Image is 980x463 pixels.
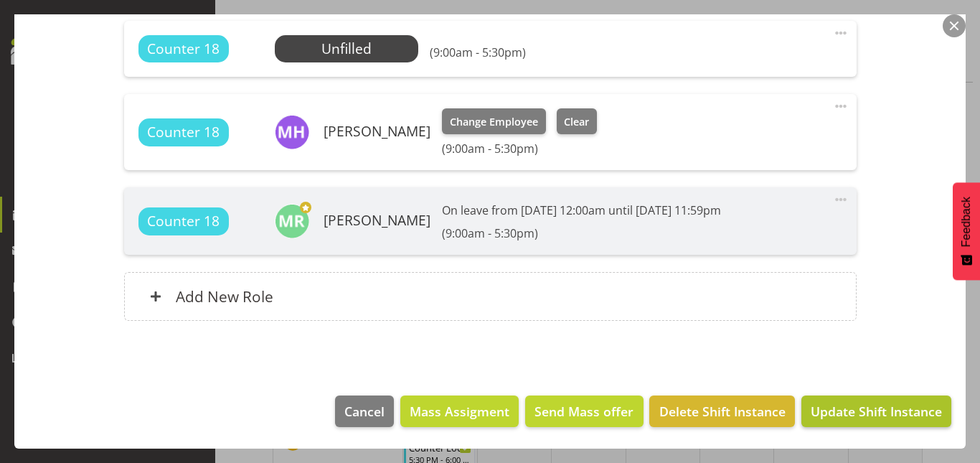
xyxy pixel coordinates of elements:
[147,211,220,232] span: Counter 18
[557,108,598,134] button: Clear
[410,402,509,421] span: Mass Assigment
[811,402,942,421] span: Update Shift Instance
[534,402,633,421] span: Send Mass offer
[442,108,546,134] button: Change Employee
[564,114,589,130] span: Clear
[176,287,273,306] h6: Add New Role
[275,204,309,238] img: melanie-richardson713.jpg
[147,39,220,60] span: Counter 18
[450,114,538,130] span: Change Employee
[400,396,519,427] button: Mass Assigment
[659,402,786,421] span: Delete Shift Instance
[442,202,721,219] p: On leave from [DATE] 12:00am until [DATE] 11:59pm
[525,396,643,427] button: Send Mass offer
[430,45,526,60] h6: (9:00am - 5:30pm)
[275,115,309,149] img: mackenzie-halford4471.jpg
[442,226,721,240] h6: (9:00am - 5:30pm)
[344,402,385,421] span: Cancel
[960,197,973,247] span: Feedback
[442,141,597,156] h6: (9:00am - 5:30pm)
[324,123,430,139] h6: [PERSON_NAME]
[649,396,794,427] button: Delete Shift Instance
[324,212,430,228] h6: [PERSON_NAME]
[953,182,980,280] button: Feedback - Show survey
[321,39,372,58] span: Unfilled
[801,396,951,427] button: Update Shift Instance
[335,396,394,427] button: Cancel
[147,122,220,143] span: Counter 18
